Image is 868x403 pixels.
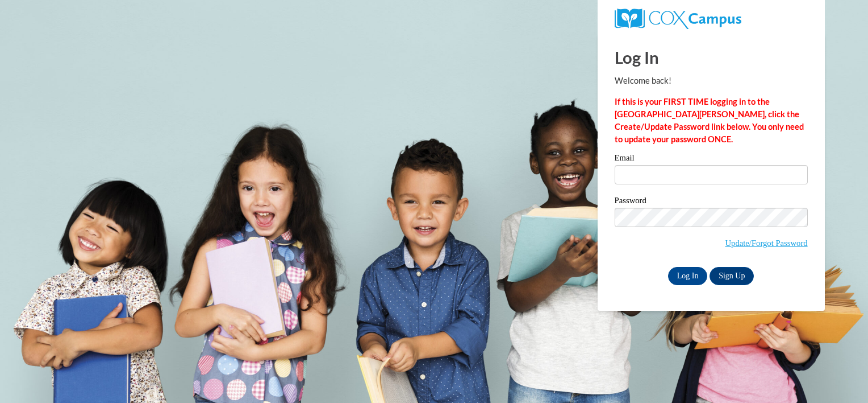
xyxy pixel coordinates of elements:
[668,267,708,285] input: Log In
[615,97,804,144] strong: If this is your FIRST TIME logging in to the [GEOGRAPHIC_DATA][PERSON_NAME], click the Create/Upd...
[615,154,808,165] label: Email
[615,13,741,23] a: COX Campus
[615,196,808,208] label: Password
[615,9,741,29] img: COX Campus
[710,267,754,285] a: Sign Up
[615,75,808,87] p: Welcome back!
[725,238,808,248] a: Update/Forgot Password
[615,46,808,69] h1: Log In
